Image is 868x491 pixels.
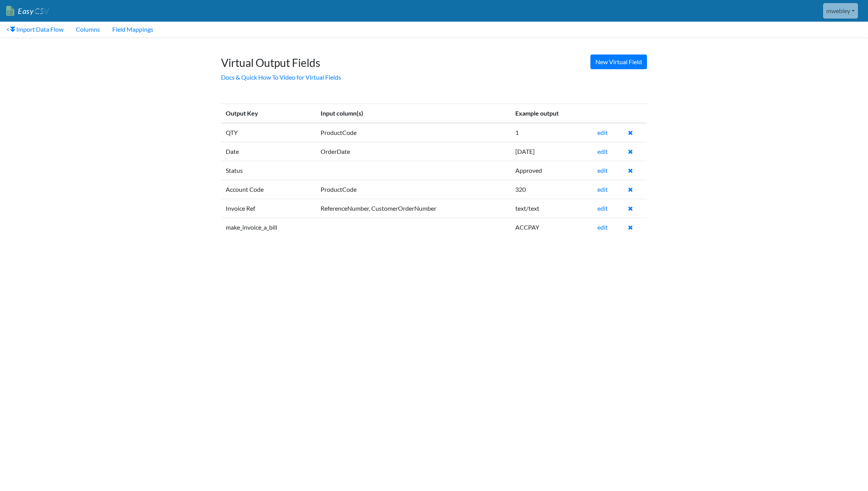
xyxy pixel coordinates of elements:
td: 1 [511,123,593,142]
a: EasyCSV [6,3,49,19]
td: [DATE] [511,142,593,161]
a: Field Mappings [106,22,160,37]
td: Approved [511,161,593,180]
a: edit [597,167,608,174]
td: 320 [511,180,593,199]
td: Account Code [221,180,316,199]
a: edit [597,205,608,212]
span: CSV [34,6,49,16]
td: ProductCode [316,180,511,199]
td: Date [221,142,316,161]
td: ACCPAY [511,218,593,237]
td: QTY [221,123,316,142]
a: New Virtual Field [590,55,647,69]
td: ReferenceNumber, CustomerOrderNumber [316,199,511,218]
a: mwebley [823,3,858,19]
a: edit [597,223,608,231]
td: Invoice Ref [221,199,316,218]
a: edit [597,129,608,136]
td: text/text [511,199,593,218]
th: Example output [511,104,593,123]
td: OrderDate [316,142,511,161]
th: Output Key [221,104,316,123]
a: edit [597,186,608,193]
a: Docs & Quick How To Video for Virtual Fields [221,73,341,81]
a: edit [597,148,608,155]
h1: Virtual Output Fields [221,49,647,70]
th: Input column(s) [316,104,511,123]
td: ProductCode [316,123,511,142]
td: make_invoice_a_bill [221,218,316,237]
td: Status [221,161,316,180]
a: Columns [70,22,106,37]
